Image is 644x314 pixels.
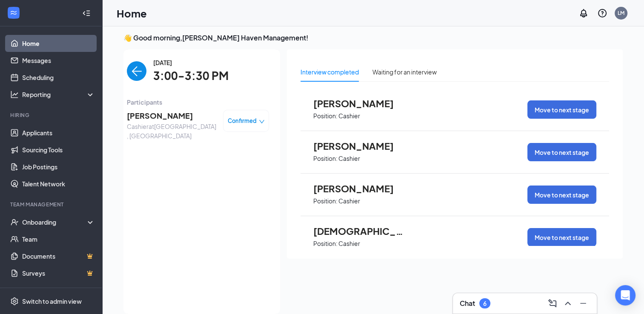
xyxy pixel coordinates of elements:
[153,67,229,85] span: 3:00-3:30 PM
[22,141,95,158] a: Sourcing Tools
[301,67,359,77] div: Interview completed
[338,154,360,163] p: Cashier
[22,297,82,305] div: Switch to admin view
[259,119,265,125] span: down
[313,154,338,163] p: Position:
[22,158,95,175] a: Job Postings
[22,231,95,248] a: Team
[547,298,558,308] svg: ComposeMessage
[338,240,360,248] p: Cashier
[483,300,487,307] div: 6
[22,175,95,192] a: Talent Network
[578,8,589,18] svg: Notifications
[313,226,407,237] span: [DEMOGRAPHIC_DATA][PERSON_NAME]
[576,297,590,310] button: Minimize
[10,218,19,226] svg: UserCheck
[546,297,559,310] button: ComposeMessage
[127,61,146,81] button: back-button
[527,186,596,204] button: Move to next stage
[527,100,596,119] button: Move to next stage
[22,52,95,69] a: Messages
[22,218,88,226] div: Onboarding
[313,112,338,120] p: Position:
[22,69,95,86] a: Scheduling
[313,197,338,205] p: Position:
[10,111,93,119] div: Hiring
[10,201,93,208] div: Team Management
[127,110,216,122] span: [PERSON_NAME]
[561,297,575,310] button: ChevronUp
[127,122,216,140] span: Cashier at [GEOGRAPHIC_DATA], [GEOGRAPHIC_DATA]
[313,240,338,248] p: Position:
[82,9,91,17] svg: Collapse
[22,90,95,99] div: Reporting
[22,124,95,141] a: Applicants
[338,112,360,120] p: Cashier
[618,9,624,17] div: LM
[22,248,95,265] a: DocumentsCrown
[597,8,607,18] svg: QuestionInfo
[22,35,95,52] a: Home
[123,33,623,43] h3: 👋 Good morning, [PERSON_NAME] Haven Management !
[10,90,19,99] svg: Analysis
[615,285,635,305] div: Open Intercom Messenger
[313,183,407,194] span: [PERSON_NAME]
[127,97,269,107] span: Participants
[9,9,18,17] svg: WorkstreamLogo
[527,143,596,161] button: Move to next stage
[372,67,437,77] div: Waiting for an interview
[313,140,407,151] span: [PERSON_NAME]
[10,297,19,305] svg: Settings
[153,58,229,67] span: [DATE]
[228,117,257,125] span: Confirmed
[563,298,573,308] svg: ChevronUp
[117,6,147,20] h1: Home
[527,228,596,246] button: Move to next stage
[313,98,407,109] span: [PERSON_NAME]
[460,299,475,308] h3: Chat
[578,298,588,308] svg: Minimize
[22,265,95,282] a: SurveysCrown
[338,197,360,205] p: Cashier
